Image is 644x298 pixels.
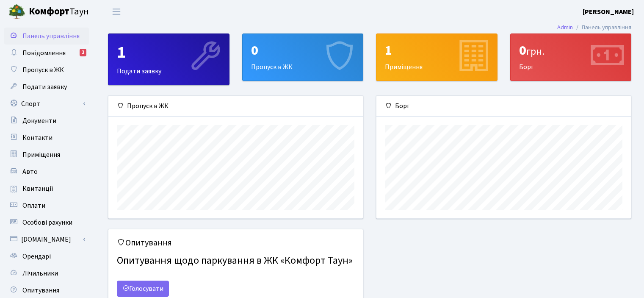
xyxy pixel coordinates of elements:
span: Документи [22,116,56,125]
a: 1Приміщення [376,33,498,81]
span: Опитування [22,286,59,295]
span: Пропуск в ЖК [22,65,64,75]
a: Квитанції [4,180,89,197]
a: Пропуск в ЖК [4,61,89,78]
div: 0 [519,42,623,58]
a: 0Пропуск в ЖК [242,33,364,81]
span: Панель управління [22,31,80,41]
nav: breadcrumb [544,19,644,36]
a: Оплати [4,197,89,214]
h5: Опитування [117,238,354,248]
a: Документи [4,112,89,129]
span: Лічильники [22,269,58,278]
span: Квитанції [22,184,53,193]
span: Особові рахунки [22,218,72,227]
button: Переключити навігацію [106,5,127,19]
img: logo.png [8,3,25,20]
a: Авто [4,163,89,180]
span: Подати заявку [22,82,67,92]
div: Борг [511,34,631,81]
a: Контакти [4,129,89,146]
span: Контакти [22,133,53,142]
span: Таун [29,5,89,19]
a: Лічильники [4,265,89,282]
a: Приміщення [4,146,89,163]
a: Панель управління [4,28,89,45]
div: Пропуск в ЖК [108,96,363,117]
a: Спорт [4,95,89,112]
span: Приміщення [22,150,60,159]
b: [PERSON_NAME] [583,7,634,17]
a: Голосувати [117,281,169,297]
a: 1Подати заявку [108,33,229,85]
div: 0 [251,42,355,58]
span: Повідомлення [22,48,66,58]
span: грн. [526,44,544,59]
div: Пропуск в ЖК [243,34,363,81]
a: Орендарі [4,248,89,265]
div: 3 [80,49,86,56]
a: Повідомлення3 [4,45,89,61]
li: Панель управління [573,23,631,32]
div: 1 [117,42,221,63]
a: [PERSON_NAME] [583,7,634,17]
a: Admin [557,23,573,32]
span: Авто [22,167,38,176]
div: Приміщення [376,34,497,81]
span: Орендарі [22,252,51,261]
a: Особові рахунки [4,214,89,231]
a: [DOMAIN_NAME] [4,231,89,248]
span: Оплати [22,201,45,210]
b: Комфорт [29,5,69,18]
div: Подати заявку [108,34,229,85]
div: 1 [385,42,489,58]
div: Борг [376,96,631,117]
a: Подати заявку [4,78,89,95]
h4: Опитування щодо паркування в ЖК «Комфорт Таун» [117,251,354,270]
